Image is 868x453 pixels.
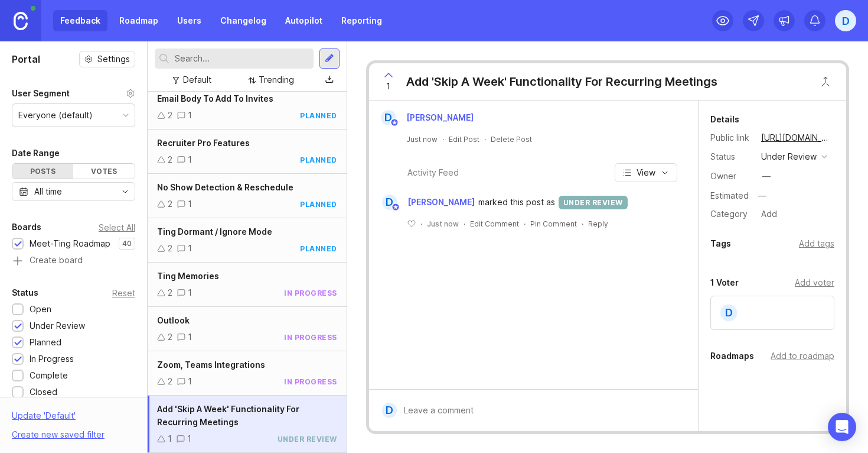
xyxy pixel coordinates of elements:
[30,319,85,332] div: Under Review
[828,413,856,441] div: Open Intercom Messenger
[407,166,459,179] div: Activity Feed
[284,288,337,298] div: in progress
[148,396,347,453] a: Add 'Skip A Week' Functionality For Recurring Meetings11under review
[795,276,834,289] div: Add voter
[168,109,172,122] div: 2
[188,286,192,299] div: 1
[799,237,834,250] div: Add tags
[478,196,555,209] span: marked this post as
[170,10,208,31] a: Users
[491,134,532,144] div: Delete Post
[406,73,717,90] div: Add 'Skip A Week' Functionality For Recurring Meetings
[761,150,817,163] div: under review
[12,256,135,267] a: Create board
[334,10,389,31] a: Reporting
[34,185,62,198] div: All time
[30,336,61,349] div: Planned
[710,276,739,290] div: 1 Voter
[710,150,752,163] div: Status
[30,386,57,399] div: Closed
[30,369,68,382] div: Complete
[427,219,459,229] span: Just now
[99,224,135,231] div: Select All
[710,192,749,200] div: Estimated
[157,138,250,148] span: Recruiter Pro Features
[168,198,172,211] div: 2
[157,315,190,325] span: Outlook
[148,130,347,174] a: Recruiter Pro Features21planned
[758,130,834,145] a: [URL][DOMAIN_NAME]
[771,350,834,363] div: Add to roadmap
[30,303,51,316] div: Open
[300,111,337,121] div: planned
[12,286,38,300] div: Status
[97,53,130,65] span: Settings
[12,220,41,234] div: Boards
[148,307,347,351] a: Outlook21in progress
[442,134,444,144] div: ·
[175,52,309,65] input: Search...
[278,10,329,31] a: Autopilot
[148,351,347,396] a: Zoom, Teams Integrations21in progress
[73,164,134,179] div: Votes
[19,19,28,28] img: logo_orange.svg
[148,72,347,130] a: Ting Can Extract Email Addresses From Email Body To Add To Invites21planned
[130,70,199,77] div: Keywords by Traffic
[386,80,390,93] span: 1
[278,434,337,444] div: under review
[300,155,337,165] div: planned
[188,242,192,255] div: 1
[188,331,192,344] div: 1
[183,73,211,86] div: Default
[381,110,396,125] div: D
[30,352,74,365] div: In Progress
[391,203,400,212] img: member badge
[710,170,752,183] div: Owner
[615,163,677,182] button: View
[300,244,337,254] div: planned
[188,109,192,122] div: 1
[157,360,265,370] span: Zoom, Teams Integrations
[168,375,172,388] div: 2
[31,31,130,40] div: Domain: [DOMAIN_NAME]
[12,86,70,101] div: User Segment
[188,153,192,166] div: 1
[187,432,191,445] div: 1
[582,219,583,229] div: ·
[14,12,28,30] img: Canny Home
[375,195,478,210] a: D[PERSON_NAME]
[157,271,219,281] span: Ting Memories
[284,332,337,342] div: in progress
[32,69,41,78] img: tab_domain_overview_orange.svg
[406,134,438,144] a: Just now
[710,237,731,251] div: Tags
[755,188,770,203] div: —
[168,286,172,299] div: 2
[835,10,856,31] button: D
[79,51,135,67] button: Settings
[710,112,739,127] div: Details
[710,131,752,144] div: Public link
[382,403,397,418] div: D
[407,196,475,209] span: [PERSON_NAME]
[168,153,172,166] div: 2
[168,432,172,445] div: 1
[148,263,347,307] a: Ting Memories21in progress
[168,242,172,255] div: 2
[559,196,628,209] div: under review
[382,195,397,210] div: D
[449,134,479,144] div: Edit Post
[12,164,73,179] div: Posts
[33,19,58,28] div: v 4.0.25
[30,237,110,250] div: Meet-Ting Roadmap
[762,170,771,183] div: —
[157,226,272,237] span: Ting Dormant / Ignore Mode
[148,174,347,218] a: No Show Detection & Reschedule21planned
[470,219,519,229] div: Edit Comment
[420,219,422,229] div: ·
[157,182,293,192] span: No Show Detection & Reschedule
[390,118,399,127] img: member badge
[188,198,192,211] div: 1
[45,70,106,77] div: Domain Overview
